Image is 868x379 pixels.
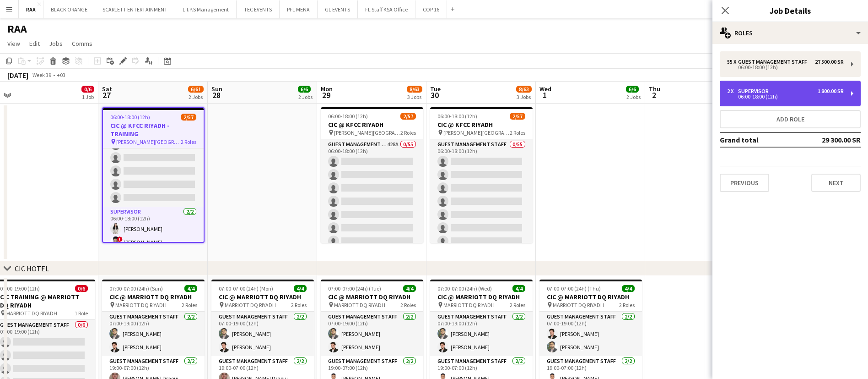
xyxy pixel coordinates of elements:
[738,88,772,94] div: Supervisor
[294,285,307,292] span: 4/4
[184,285,197,292] span: 4/4
[818,88,844,94] div: 1 800.00 SR
[727,94,844,99] div: 06:00-18:00 (12h)
[712,22,868,44] div: Roles
[517,93,531,100] div: 3 Jobs
[430,85,441,93] span: Tue
[443,129,510,136] span: [PERSON_NAME][GEOGRAPHIC_DATA]
[49,39,63,48] span: Jobs
[720,174,769,192] button: Previous
[26,38,43,49] a: Edit
[291,302,307,308] span: 2 Roles
[81,86,94,93] span: 0/6
[400,302,416,308] span: 2 Roles
[400,129,416,136] span: 2 Roles
[622,285,635,292] span: 4/4
[429,90,441,100] span: 30
[318,0,358,18] button: GL EVENTS
[328,285,381,292] span: 07:00-07:00 (24h) (Tue)
[102,107,205,243] app-job-card: 06:00-18:00 (12h)2/57CIC @ KFCC RIYADH - TRAINING [PERSON_NAME][GEOGRAPHIC_DATA]2 Roles Superviso...
[547,285,601,292] span: 07:00-07:00 (24h) (Thu)
[516,86,532,93] span: 8/63
[237,0,280,18] button: TEC EVENTS
[102,312,205,356] app-card-role: Guest Management Staff2/207:00-19:00 (12h)[PERSON_NAME][PERSON_NAME]
[7,71,28,80] div: [DATE]
[319,90,333,100] span: 29
[298,86,311,93] span: 6/6
[430,312,533,356] app-card-role: Guest Management Staff2/207:00-19:00 (12h)[PERSON_NAME][PERSON_NAME]
[815,59,844,65] div: 27 500.00 SR
[181,114,196,121] span: 2/57
[649,85,660,93] span: Thu
[102,85,112,93] span: Sat
[188,86,204,93] span: 6/61
[211,312,314,356] app-card-role: Guest Management Staff2/207:00-19:00 (12h)[PERSON_NAME][PERSON_NAME]
[280,0,318,18] button: PFL MENA
[437,285,492,292] span: 07:00-07:00 (24h) (Wed)
[211,293,314,301] h3: CIC @ MARRIOTT DQ RIYADH
[102,293,205,301] h3: CIC @ MARRIOTT DQ RIYADH
[116,138,181,145] span: [PERSON_NAME][GEOGRAPHIC_DATA]
[358,0,415,18] button: FL Staff KSA Office
[720,132,803,147] td: Grand total
[626,86,639,93] span: 6/6
[430,293,533,301] h3: CIC @ MARRIOTT DQ RIYADH
[182,302,197,308] span: 2 Roles
[328,113,368,120] span: 06:00-18:00 (12h)
[430,107,533,243] app-job-card: 06:00-18:00 (12h)2/57CIC @ KFCC RIYADH [PERSON_NAME][GEOGRAPHIC_DATA]2 RolesGuest Management Staf...
[115,302,167,308] span: MARRIOTT DQ RIYADH
[6,310,57,317] span: MARRIOTT DQ RIYADH
[321,107,423,243] app-job-card: 06:00-18:00 (12h)2/57CIC @ KFCC RIYADH [PERSON_NAME][GEOGRAPHIC_DATA]2 RolesGuest Management Staf...
[45,38,66,49] a: Jobs
[175,0,237,18] button: L.I.P.S Management
[443,302,495,308] span: MARRIOTT DQ RIYADH
[539,293,642,301] h3: CIC @ MARRIOTT DQ RIYADH
[103,121,204,138] h3: CIC @ KFCC RIYADH - TRAINING
[510,113,525,120] span: 2/57
[30,71,53,78] span: Week 39
[43,0,95,18] button: BLACK ORANGE
[334,129,400,136] span: [PERSON_NAME][GEOGRAPHIC_DATA]
[538,90,551,100] span: 1
[430,121,533,129] h3: CIC @ KFCC RIYADH
[727,59,738,65] div: 55 x
[512,285,525,292] span: 4/4
[720,110,861,128] button: Add role
[298,93,313,100] div: 2 Jobs
[321,85,333,93] span: Mon
[68,38,96,49] a: Comms
[539,312,642,356] app-card-role: Guest Management Staff2/207:00-19:00 (12h)[PERSON_NAME][PERSON_NAME]
[29,39,40,48] span: Edit
[95,0,175,18] button: SCARLETT ENTERTAINMENT
[15,264,49,273] div: CIC HOTEL
[103,207,204,251] app-card-role: Supervisor2/206:00-18:00 (12h)[PERSON_NAME]![PERSON_NAME]
[109,285,163,292] span: 07:00-07:00 (24h) (Sun)
[117,236,123,242] span: !
[626,93,641,100] div: 2 Jobs
[407,86,422,93] span: 8/63
[539,85,551,93] span: Wed
[321,121,423,129] h3: CIC @ KFCC RIYADH
[7,39,20,48] span: View
[57,71,65,78] div: +03
[400,113,416,120] span: 2/57
[321,312,423,356] app-card-role: Guest Management Staff2/207:00-19:00 (12h)[PERSON_NAME][PERSON_NAME]
[210,90,222,100] span: 28
[219,285,273,292] span: 07:00-07:00 (24h) (Mon)
[211,85,222,93] span: Sun
[225,302,276,308] span: MARRIOTT DQ RIYADH
[619,302,635,308] span: 2 Roles
[647,90,660,100] span: 2
[727,88,738,94] div: 2 x
[553,302,604,308] span: MARRIOTT DQ RIYADH
[403,285,416,292] span: 4/4
[510,302,525,308] span: 2 Roles
[803,132,861,147] td: 29 300.00 SR
[334,302,385,308] span: MARRIOTT DQ RIYADH
[75,285,88,292] span: 0/6
[437,113,477,120] span: 06:00-18:00 (12h)
[321,293,423,301] h3: CIC @ MARRIOTT DQ RIYADH
[110,114,150,121] span: 06:00-18:00 (12h)
[712,5,868,16] h3: Job Details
